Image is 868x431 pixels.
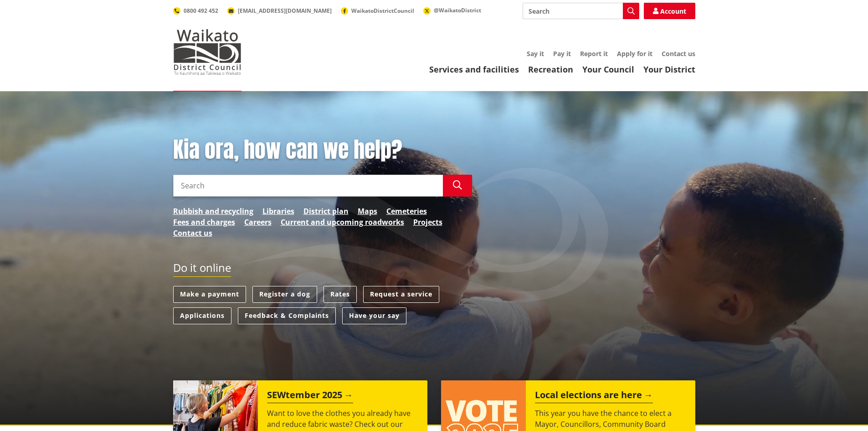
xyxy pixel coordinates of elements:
[173,29,241,75] img: Waikato District Council - Te Kaunihera aa Takiwaa o Waikato
[363,286,439,303] a: Request a service
[434,6,481,14] span: @WaikatoDistrict
[173,307,231,324] a: Applications
[173,137,472,163] h1: Kia ora, how can we help?
[527,49,544,58] a: Say it
[173,228,212,239] a: Contact us
[173,175,443,197] input: Search input
[342,307,406,324] a: Have your say
[429,64,519,75] a: Services and facilities
[643,64,695,75] a: Your District
[324,286,357,303] a: Rates
[303,206,349,217] a: District plan
[173,206,253,217] a: Rubbish and recycling
[523,3,639,19] input: Search input
[341,7,414,15] a: WaikatoDistrictCouncil
[582,64,634,75] a: Your Council
[238,7,332,15] span: [EMAIL_ADDRESS][DOMAIN_NAME]
[662,49,695,58] a: Contact us
[413,217,442,228] a: Projects
[281,217,404,228] a: Current and upcoming roadworks
[227,7,332,15] a: [EMAIL_ADDRESS][DOMAIN_NAME]
[553,49,571,58] a: Pay it
[351,7,414,15] span: WaikatoDistrictCouncil
[173,217,235,228] a: Fees and charges
[173,286,246,303] a: Make a payment
[644,3,695,19] a: Account
[173,7,218,15] a: 0800 492 452
[358,206,377,217] a: Maps
[386,206,427,217] a: Cemeteries
[528,64,573,75] a: Recreation
[184,7,218,15] span: 0800 492 452
[238,307,336,324] a: Feedback & Complaints
[423,6,481,14] a: @WaikatoDistrict
[252,286,317,303] a: Register a dog
[173,261,231,277] h2: Do it online
[262,206,294,217] a: Libraries
[617,49,652,58] a: Apply for it
[267,389,353,403] h2: SEWtember 2025
[535,389,653,403] h2: Local elections are here
[580,49,608,58] a: Report it
[244,217,272,228] a: Careers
